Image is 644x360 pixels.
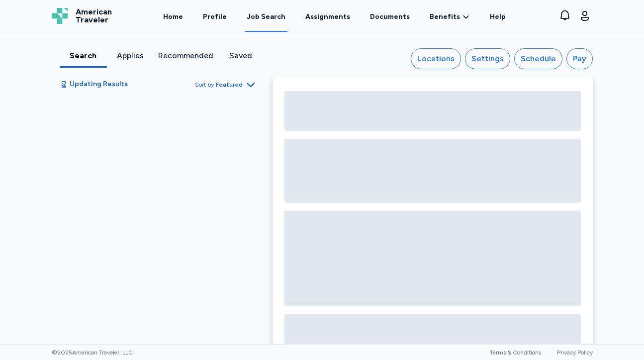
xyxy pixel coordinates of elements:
[521,53,556,65] div: Schedule
[417,53,455,65] div: Locations
[52,349,133,357] span: © 2025 American Traveler, LLC
[111,50,150,62] div: Applies
[514,48,562,69] button: Schedule
[158,50,213,62] div: Recommended
[64,50,103,62] div: Search
[70,80,128,90] span: Updating Results
[76,8,112,24] span: American Traveler
[430,12,470,22] a: Benefits
[216,81,243,89] span: Featured
[411,48,461,69] button: Locations
[465,48,510,69] button: Settings
[52,8,68,24] img: Logo
[566,48,593,69] button: Pay
[490,349,541,356] a: Terms & Conditions
[557,349,593,356] a: Privacy Policy
[245,1,287,32] a: Job Search
[221,50,261,62] div: Saved
[573,53,586,65] div: Pay
[471,53,504,65] div: Settings
[195,81,214,89] span: Sort by
[195,79,257,91] button: Sort byFeatured
[247,12,285,22] div: Job Search
[430,12,460,22] span: Benefits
